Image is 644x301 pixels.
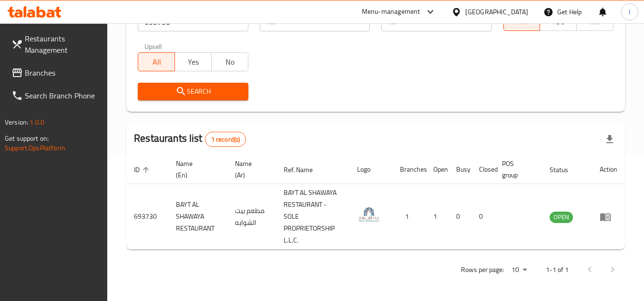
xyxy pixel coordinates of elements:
[134,131,246,147] h2: Restaurants list
[592,155,625,184] th: Action
[598,128,621,151] div: Export file
[25,90,100,101] span: Search Branch Phone
[284,164,325,175] span: Ref. Name
[600,211,617,223] div: Menu
[426,155,449,184] th: Open
[5,142,65,154] a: Support.OpsPlatform
[227,184,276,250] td: مطعم بيت الشوايه
[629,7,630,17] span: l
[471,184,494,250] td: 0
[126,155,625,250] table: enhanced table
[426,184,449,250] td: 1
[581,15,610,29] span: TMP
[449,155,471,184] th: Busy
[461,264,504,276] p: Rows per page:
[215,55,245,69] span: No
[357,203,381,227] img: BAYT AL SHAWAYA RESTAURANT
[205,135,246,144] span: 1 record(s)
[134,164,152,175] span: ID
[25,67,100,78] span: Branches
[465,7,528,17] div: [GEOGRAPHIC_DATA]
[502,158,531,181] span: POS group
[145,86,240,97] span: Search
[138,52,175,71] button: All
[5,116,28,128] span: Version:
[4,27,108,61] a: Restaurants Management
[544,15,573,29] span: TGO
[179,55,208,69] span: Yes
[176,158,216,181] span: Name (En)
[276,184,349,250] td: BAYT AL SHAWAYA RESTAURANT - SOLE PROPRIETORSHIP L.L.C.
[4,84,108,107] a: Search Branch Phone
[138,83,248,100] button: Search
[508,263,531,277] div: Rows per page:
[211,52,248,71] button: No
[25,33,100,56] span: Restaurants Management
[168,184,227,250] td: BAYT AL SHAWAYA RESTAURANT
[144,43,162,49] label: Upsell
[4,61,108,84] a: Branches
[174,52,212,71] button: Yes
[471,155,494,184] th: Closed
[349,155,392,184] th: Logo
[392,184,426,250] td: 1
[392,155,426,184] th: Branches
[550,212,573,223] span: OPEN
[205,132,246,147] div: Total records count
[126,184,168,250] td: 693730
[5,132,49,145] span: Get support on:
[30,116,44,128] span: 1.0.0
[235,158,265,181] span: Name (Ar)
[449,184,471,250] td: 0
[508,15,537,29] span: All
[550,164,581,175] span: Status
[142,55,171,69] span: All
[546,264,569,276] p: 1-1 of 1
[362,6,420,18] div: Menu-management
